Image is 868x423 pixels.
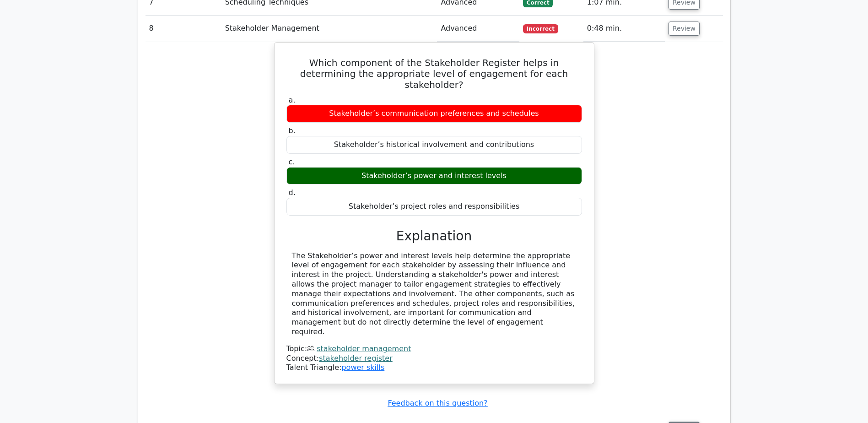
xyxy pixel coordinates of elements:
span: c. [289,157,295,166]
div: Stakeholder’s power and interest levels [286,167,582,185]
td: Advanced [437,16,519,42]
h3: Explanation [292,228,577,244]
a: Feedback on this question? [388,399,487,407]
div: Talent Triangle: [286,344,582,373]
a: power skills [341,363,384,372]
span: Incorrect [523,24,558,33]
td: 8 [146,16,221,42]
span: a. [289,96,296,104]
div: Stakeholder’s historical involvement and contributions [286,136,582,154]
a: stakeholder management [317,344,411,353]
div: The Stakeholder’s power and interest levels help determine the appropriate level of engagement fo... [292,251,577,337]
div: Stakeholder’s communication preferences and schedules [286,105,582,123]
div: Concept: [286,354,582,363]
button: Review [669,22,700,36]
div: Topic: [286,344,582,354]
h5: Which component of the Stakeholder Register helps in determining the appropriate level of engagem... [286,57,583,90]
span: b. [289,126,296,135]
span: d. [289,188,296,197]
div: Stakeholder’s project roles and responsibilities [286,198,582,216]
td: 0:48 min. [583,16,665,42]
td: Stakeholder Management [221,16,437,42]
a: stakeholder register [319,354,393,363]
